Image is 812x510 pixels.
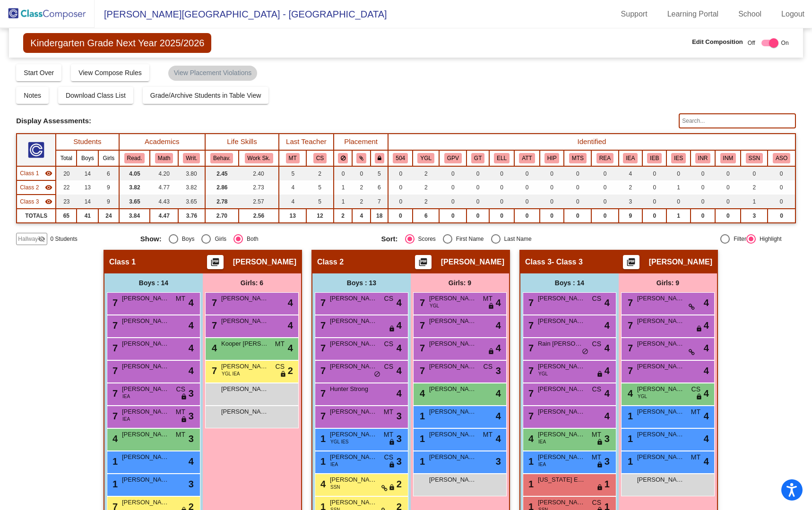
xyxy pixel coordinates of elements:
button: ATT [519,153,535,163]
td: 0 [666,195,691,209]
span: [PERSON_NAME] [233,257,296,267]
th: Girls [98,150,119,166]
span: Show: [140,235,162,243]
td: 6 [413,209,439,223]
span: [PERSON_NAME] [330,339,377,348]
span: Class 3 [20,197,39,206]
td: Lanie Dabbs - Class 3 [17,195,56,209]
input: Search... [679,113,795,128]
td: 0 [642,195,666,209]
span: lock [488,303,494,310]
a: School [731,7,769,22]
td: 3.65 [178,195,205,209]
td: 0 [591,195,618,209]
button: IEA [623,153,638,163]
td: 2 [413,166,439,180]
td: 0 [466,195,489,209]
td: 0 [514,180,540,195]
button: 504 [393,153,408,163]
button: Grade/Archive Students in Table View [143,87,269,104]
span: Class 2 [317,257,344,267]
th: Last Teacher [279,134,334,150]
button: View Compose Rules [71,64,149,81]
th: Intervention-Currently In Reading Intervention [691,150,715,166]
td: 0 [715,209,741,223]
span: 4 [288,341,293,355]
span: Kindergarten Grade Next Year 2025/2026 [23,33,211,53]
td: 4.77 [150,180,178,195]
td: 0 [540,209,564,223]
span: 7 [526,297,534,308]
span: [PERSON_NAME] [441,257,504,267]
mat-icon: visibility [45,198,52,205]
td: 2 [352,195,371,209]
button: Read. [124,153,145,163]
td: 6 [98,166,119,180]
td: 2 [413,180,439,195]
td: 0 [514,209,540,223]
button: SSN [746,153,763,163]
div: Boys : 13 [312,273,411,292]
span: 7 [625,297,633,308]
span: - Class 3 [552,257,583,267]
td: 0 [691,195,715,209]
td: 0 [540,166,564,180]
button: MT [286,153,300,163]
span: 4 [605,318,610,332]
td: 4 [279,195,306,209]
td: 0 [466,209,489,223]
span: Class 2 [20,183,39,192]
td: 23 [56,195,77,209]
span: 4 [605,296,610,310]
td: 0 [466,180,489,195]
span: [PERSON_NAME] [538,294,585,303]
button: YGL [417,153,434,163]
td: 0 [591,209,618,223]
span: [PERSON_NAME] [429,316,476,326]
td: 0 [540,195,564,209]
td: 0 [691,209,715,223]
span: [PERSON_NAME] [122,294,169,303]
span: [PERSON_NAME][GEOGRAPHIC_DATA] - [GEOGRAPHIC_DATA] [95,7,387,22]
span: Class 1 [109,257,136,267]
td: 0 [388,166,413,180]
span: 4 [189,296,194,310]
th: IEP-Behavioral [642,150,666,166]
td: 3.80 [178,166,205,180]
span: 7 [417,320,425,331]
td: 0 [642,209,666,223]
span: [PERSON_NAME] [538,316,585,326]
td: 18 [371,209,388,223]
td: 0 [466,166,489,180]
span: 7 [318,343,326,353]
td: 4 [352,209,371,223]
mat-icon: picture_as_pdf [417,257,429,271]
th: Keep with teacher [371,150,388,166]
button: Print Students Details [623,255,639,269]
td: 0 [564,180,591,195]
td: 4.20 [150,166,178,180]
span: Edit Composition [692,37,743,47]
td: 1 [666,180,691,195]
mat-icon: visibility [45,170,52,177]
span: 7 [417,297,425,308]
button: ELL [494,153,510,163]
span: Sort: [381,235,398,243]
span: [PERSON_NAME] [429,339,476,348]
td: 5 [306,195,333,209]
span: 4 [496,318,501,332]
button: Math [155,153,173,163]
th: Intervention-Currently In Math Intervention [715,150,741,166]
th: Gifted and Talented [466,150,489,166]
span: Class 1 [20,169,39,178]
td: 3 [741,209,768,223]
td: 0 [768,166,795,180]
td: 2 [619,180,643,195]
td: 4 [619,166,643,180]
td: 0 [388,209,413,223]
span: On [781,39,789,47]
span: MT [275,339,285,349]
td: 13 [279,209,306,223]
div: Boys : 14 [520,273,619,292]
span: 0 Students [50,235,77,243]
